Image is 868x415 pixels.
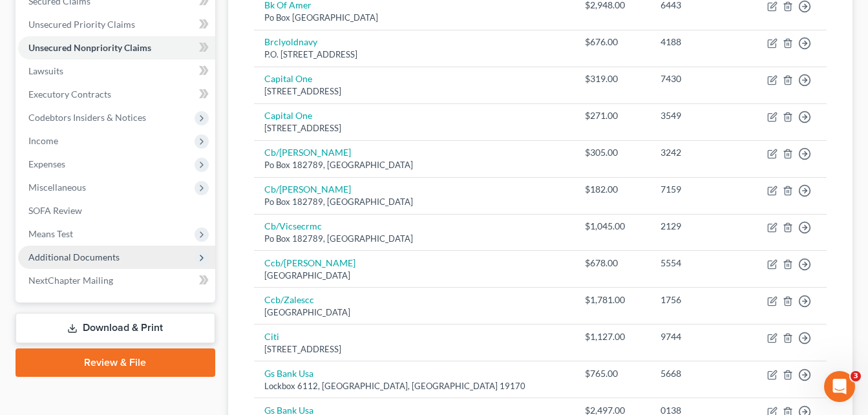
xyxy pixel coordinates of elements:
[585,109,639,122] div: $271.00
[28,158,65,169] span: Expenses
[661,36,737,48] div: 4188
[264,233,565,245] div: Po Box 182789, [GEOGRAPHIC_DATA]
[264,159,565,171] div: Po Box 182789, [GEOGRAPHIC_DATA]
[585,293,639,306] div: $1,781.00
[661,72,737,85] div: 7430
[28,65,63,76] span: Lawsuits
[585,257,639,270] div: $678.00
[264,85,565,98] div: [STREET_ADDRESS]
[661,330,737,343] div: 9744
[18,199,215,222] a: SOFA Review
[585,72,639,85] div: $319.00
[28,42,151,53] span: Unsecured Nonpriority Claims
[851,371,861,381] span: 3
[264,147,351,158] a: Cb/[PERSON_NAME]
[28,89,111,100] span: Executory Contracts
[264,331,279,342] a: Citi
[585,146,639,159] div: $305.00
[585,330,639,343] div: $1,127.00
[28,182,86,193] span: Miscellaneous
[28,275,113,286] span: NextChapter Mailing
[18,36,215,59] a: Unsecured Nonpriority Claims
[264,73,312,84] a: Capital One
[585,367,639,380] div: $765.00
[264,270,565,282] div: [GEOGRAPHIC_DATA]
[264,343,565,356] div: [STREET_ADDRESS]
[585,220,639,233] div: $1,045.00
[28,135,58,146] span: Income
[18,83,215,106] a: Executory Contracts
[264,48,565,61] div: P.O. [STREET_ADDRESS]
[661,183,737,196] div: 7159
[661,367,737,380] div: 5668
[264,368,313,379] a: Gs Bank Usa
[264,36,317,47] a: Brclyoldnavy
[661,257,737,270] div: 5554
[18,269,215,292] a: NextChapter Mailing
[661,220,737,233] div: 2129
[264,110,312,121] a: Capital One
[585,183,639,196] div: $182.00
[28,228,73,239] span: Means Test
[661,109,737,122] div: 3549
[16,348,215,377] a: Review & File
[264,122,565,134] div: [STREET_ADDRESS]
[18,13,215,36] a: Unsecured Priority Claims
[28,19,135,30] span: Unsecured Priority Claims
[264,196,565,208] div: Po Box 182789, [GEOGRAPHIC_DATA]
[264,220,322,231] a: Cb/Vicsecrmc
[18,59,215,83] a: Lawsuits
[16,313,215,343] a: Download & Print
[824,371,855,402] iframe: Intercom live chat
[264,184,351,195] a: Cb/[PERSON_NAME]
[264,257,355,268] a: Ccb/[PERSON_NAME]
[28,205,82,216] span: SOFA Review
[585,36,639,48] div: $676.00
[661,293,737,306] div: 1756
[264,12,565,24] div: Po Box [GEOGRAPHIC_DATA]
[264,306,565,319] div: [GEOGRAPHIC_DATA]
[264,380,565,392] div: Lockbox 6112, [GEOGRAPHIC_DATA], [GEOGRAPHIC_DATA] 19170
[264,294,314,305] a: Ccb/Zalescc
[661,146,737,159] div: 3242
[28,112,146,123] span: Codebtors Insiders & Notices
[28,251,120,262] span: Additional Documents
